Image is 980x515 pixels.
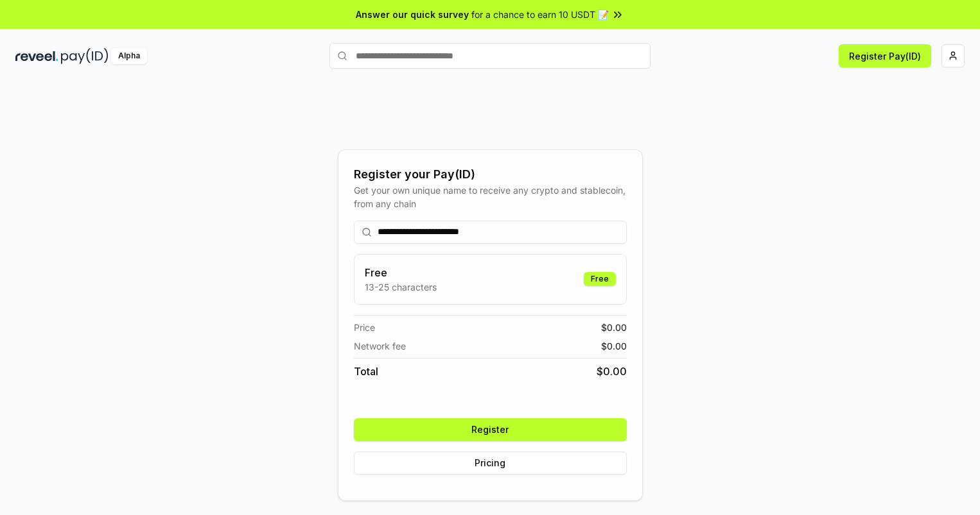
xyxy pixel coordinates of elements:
[354,339,406,353] span: Network fee
[354,452,627,475] button: Pricing
[354,321,375,334] span: Price
[111,48,147,64] div: Alpha
[354,418,627,441] button: Register
[365,265,437,280] h3: Free
[61,48,109,64] img: pay_id
[471,8,609,21] span: for a chance to earn 10 USDT 📝
[365,280,437,294] p: 13-25 characters
[839,44,931,67] button: Register Pay(ID)
[356,8,469,21] span: Answer our quick survey
[584,272,616,286] div: Free
[601,339,627,353] span: $ 0.00
[597,364,627,379] span: $ 0.00
[354,165,627,183] div: Register your Pay(ID)
[354,364,378,379] span: Total
[354,183,627,210] div: Get your own unique name to receive any crypto and stablecoin, from any chain
[601,321,627,334] span: $ 0.00
[15,48,58,64] img: reveel_dark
